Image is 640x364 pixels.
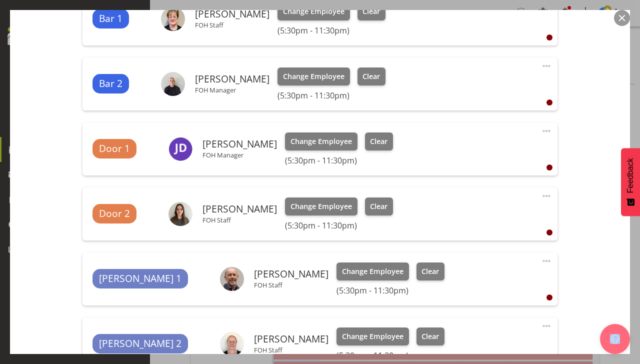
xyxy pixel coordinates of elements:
button: Clear [416,262,445,280]
div: User is clocked out [546,294,552,300]
h6: [PERSON_NAME] [254,268,328,279]
div: User is clocked out [546,164,552,170]
span: Bar 1 [99,11,122,26]
h6: [PERSON_NAME] [202,138,277,149]
h6: [PERSON_NAME] [254,333,328,344]
button: Change Employee [277,2,350,20]
button: Change Employee [336,262,409,280]
button: Clear [365,197,393,215]
p: FOH Staff [195,21,269,29]
img: aaron-smarte17f1d9530554f4cf5705981c6d53785.png [161,72,185,96]
span: Door 1 [99,141,130,156]
span: Change Employee [283,6,344,17]
span: Change Employee [290,136,352,147]
img: jacinta-derriman9488.jpg [168,137,192,161]
span: Door 2 [99,206,130,221]
p: FOH Manager [202,151,277,159]
div: User is clocked out [546,229,552,235]
button: Clear [357,67,386,85]
button: Change Employee [285,197,357,215]
span: [PERSON_NAME] 1 [99,271,181,286]
span: Change Employee [283,71,344,82]
span: Clear [362,71,380,82]
p: FOH Manager [195,86,269,94]
button: Clear [416,327,445,345]
h6: [PERSON_NAME] [195,8,269,19]
h6: [PERSON_NAME] [202,203,277,214]
span: Bar 2 [99,76,122,91]
span: Change Employee [342,331,403,342]
span: Change Employee [290,201,352,212]
button: Change Employee [336,327,409,345]
img: chris-darlington75c5593f9748220f2af2b84d1bade544.png [161,7,185,31]
button: Clear [357,2,386,20]
img: help-xxl-2.png [610,334,620,344]
div: User is clocked out [546,99,552,105]
p: FOH Staff [254,346,328,354]
h6: (5:30pm - 11:30pm) [336,350,444,360]
h6: (5:30pm - 11:30pm) [285,155,393,165]
button: Feedback - Show survey [621,148,640,216]
span: [PERSON_NAME] 2 [99,336,181,351]
button: Clear [365,132,393,150]
p: FOH Staff [254,281,328,289]
h6: (5:30pm - 11:30pm) [277,90,385,100]
h6: [PERSON_NAME] [195,73,269,84]
img: dillyn-shine7d2e40e87e1b79449fb43b25d65f1ac9.png [168,202,192,226]
span: Clear [421,331,439,342]
span: Clear [421,266,439,277]
span: Clear [362,6,380,17]
button: Change Employee [277,67,350,85]
h6: (5:30pm - 11:30pm) [336,285,444,295]
span: Feedback [626,158,635,193]
p: FOH Staff [202,216,277,224]
span: Clear [370,136,387,147]
span: Change Employee [342,266,403,277]
button: Change Employee [285,132,357,150]
img: alec-werecf62608b5cf1bac0a7f4215149ea9c92.png [220,267,244,291]
div: User is clocked out [546,34,552,40]
img: aiddie-carnihanbb1db3716183742c78aaef00898c467a.png [220,332,244,356]
h6: (5:30pm - 11:30pm) [277,25,385,35]
h6: (5:30pm - 11:30pm) [285,220,393,230]
span: Clear [370,201,387,212]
